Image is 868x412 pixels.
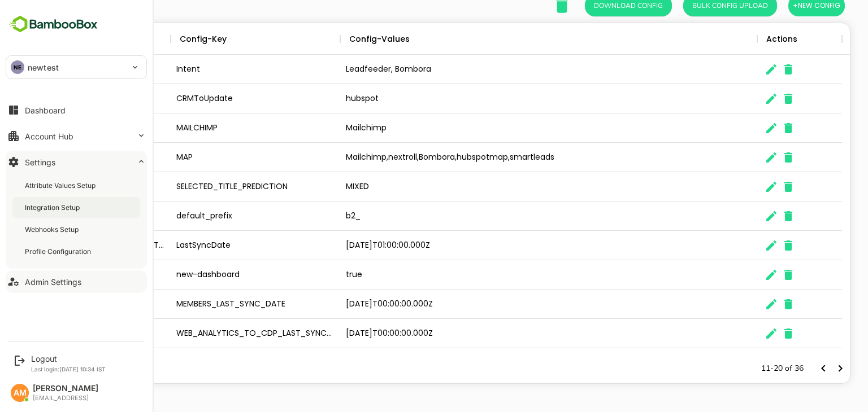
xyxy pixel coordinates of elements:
[131,231,301,260] div: LastSyncDate
[131,172,301,201] div: SELECTED_TITLE_PREDICTION
[131,201,301,231] div: default_prefix
[33,395,98,402] div: [EMAIL_ADDRESS]
[301,290,718,319] div: [DATE]T00:00:00.000Z
[722,363,764,374] p: 11-20 of 36
[46,84,131,113] div: CDP
[301,172,718,201] div: MIXED
[131,143,301,172] div: MAP
[25,203,82,212] div: Integration Setup
[370,33,384,46] button: Sort
[46,201,131,231] div: crm
[46,113,131,143] div: CDP
[6,270,147,293] button: Admin Settings
[301,231,718,260] div: [DATE]T01:00:00.000Z
[31,366,106,372] p: Last login: [DATE] 10:34 IST
[310,23,370,55] div: Config-Values
[6,56,146,78] div: NEnewtest
[131,260,301,290] div: new-dashboard
[301,84,718,113] div: hubspot
[25,181,98,190] div: Attribute Values Setup
[301,55,718,84] div: Leadfeeder, Bombora
[301,143,718,172] div: Mailchimp,nextroll,Bombora,hubspotmap,smartleads
[25,247,93,256] div: Profile Configuration
[46,55,131,84] div: CDP
[6,14,101,35] img: BambooboxFullLogoMark.5f36c76dfaba33ec1ec1367b70bb1252.svg
[301,319,718,348] div: [DATE]T00:00:00.000Z
[6,99,147,121] button: Dashboard
[28,62,59,73] p: newtest
[140,23,187,55] div: Config-Key
[46,143,131,172] div: CDP
[46,231,131,260] div: CRM_ACT_CONTACT
[25,225,81,234] div: Webhooks Setup
[792,360,809,377] button: Next page
[11,384,29,402] div: AM
[727,23,758,55] div: Actions
[46,172,131,201] div: CONTACT_DS
[25,277,81,287] div: Admin Settings
[6,151,147,173] button: Settings
[18,23,811,384] div: The User Data
[74,33,88,46] button: Sort
[301,201,718,231] div: b2_
[131,84,301,113] div: CRMToUpdate
[46,260,131,290] div: dashboard
[301,113,718,143] div: Mailchimp
[33,384,98,393] div: [PERSON_NAME]
[6,125,147,147] button: Account Hub
[301,260,718,290] div: true
[131,113,301,143] div: MAILCHIMP
[46,319,131,348] div: HUBSPOT
[11,60,24,74] div: NE
[775,360,792,377] button: Previous page
[187,33,201,46] button: Sort
[55,23,74,55] div: Tool
[31,354,106,363] div: Logout
[25,132,73,141] div: Account Hub
[46,290,131,319] div: HUBSPOT
[131,55,301,84] div: Intent
[131,319,301,348] div: WEB_ANALYTICS_TO_CDP_LAST_SYNC_DATE
[25,157,55,167] div: Settings
[25,106,66,115] div: Dashboard
[131,290,301,319] div: MEMBERS_LAST_SYNC_DATE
